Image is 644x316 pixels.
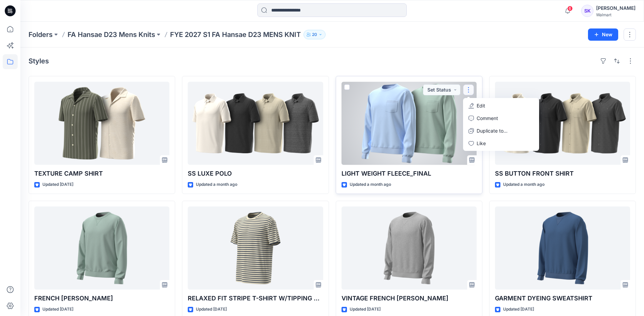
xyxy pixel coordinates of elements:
[503,306,534,313] p: Updated [DATE]
[581,5,593,17] div: SK
[464,99,538,112] a: Edit
[495,294,630,303] p: GARMENT DYEING SWEATSHIRT
[350,181,391,188] p: Updated a month ago
[495,206,630,290] a: GARMENT DYEING SWEATSHIRT
[596,12,636,17] div: Walmart
[188,169,323,178] p: SS LUXE POLO
[29,30,53,39] a: Folders
[495,169,630,178] p: SS BUTTON FRONT SHIRT
[342,294,477,303] p: VINTAGE FRENCH [PERSON_NAME]
[188,206,323,290] a: RELAXED FIT STRIPE T-SHIRT W/TIPPING AT RIB OPENING
[196,181,237,188] p: Updated a month ago
[170,30,301,39] p: FYE 2027 S1 FA Hansae D23 MENS KNIT
[196,306,227,313] p: Updated [DATE]
[477,127,508,134] p: Duplicate to...
[477,102,485,109] p: Edit
[68,30,155,39] a: FA Hansae D23 Mens Knits
[477,115,498,122] p: Comment
[29,57,49,65] h4: Styles
[42,181,73,188] p: Updated [DATE]
[342,206,477,290] a: VINTAGE FRENCH TERRY SWEATSHIRT
[503,181,545,188] p: Updated a month ago
[495,82,630,165] a: SS BUTTON FRONT SHIRT
[188,294,323,303] p: RELAXED FIT STRIPE T-SHIRT W/TIPPING AT RIB OPENING
[350,306,381,313] p: Updated [DATE]
[303,30,326,39] button: 20
[312,31,317,38] p: 20
[34,206,169,290] a: FRENCH TERRY SWEATSHIRT
[588,28,618,41] button: New
[342,169,477,178] p: LIGHT WEIGHT FLEECE_FINAL
[342,82,477,165] a: LIGHT WEIGHT FLEECE_FINAL
[42,306,73,313] p: Updated [DATE]
[477,140,486,147] p: Like
[34,169,169,178] p: TEXTURE CAMP SHIRT
[34,82,169,165] a: TEXTURE CAMP SHIRT
[596,4,636,12] div: [PERSON_NAME]
[188,82,323,165] a: SS LUXE POLO
[34,294,169,303] p: FRENCH [PERSON_NAME]
[567,6,573,11] span: 6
